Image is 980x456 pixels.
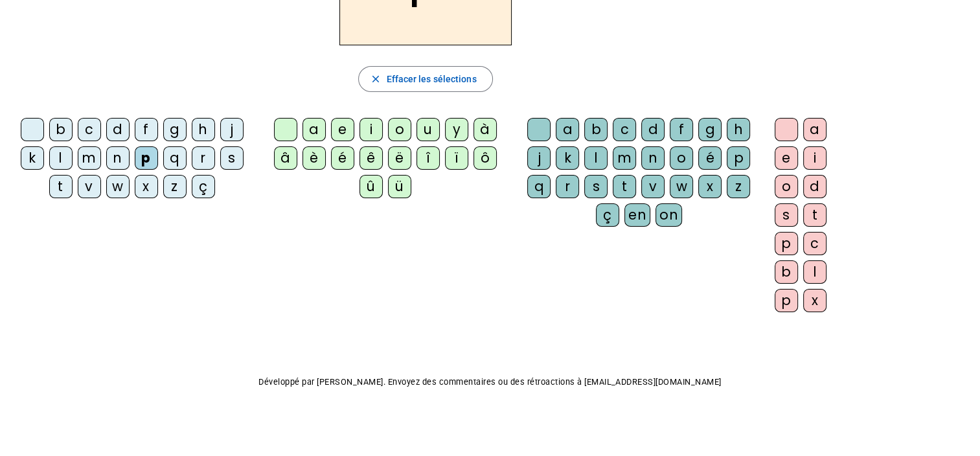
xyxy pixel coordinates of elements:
div: b [775,260,798,284]
div: a [556,118,579,141]
mat-icon: close [369,73,381,85]
div: û [359,175,383,198]
div: c [613,118,636,141]
div: o [670,146,693,170]
div: k [556,146,579,170]
div: ë [388,146,411,170]
div: n [106,146,130,170]
div: u [416,118,440,141]
p: Développé par [PERSON_NAME]. Envoyez des commentaires ou des rétroactions à [EMAIL_ADDRESS][DOMAI... [10,374,970,390]
div: è [302,146,326,170]
div: î [416,146,440,170]
div: p [727,146,750,170]
div: r [192,146,215,170]
div: k [21,146,44,170]
span: Effacer les sélections [386,71,476,87]
div: é [698,146,722,170]
div: j [220,118,244,141]
div: p [135,146,158,170]
div: z [163,175,187,198]
div: m [613,146,636,170]
div: ê [359,146,383,170]
div: o [775,175,798,198]
button: Effacer les sélections [358,66,492,92]
div: t [613,175,636,198]
div: l [584,146,608,170]
div: i [803,146,826,170]
div: d [803,175,826,198]
div: x [803,289,826,312]
div: b [49,118,73,141]
div: g [698,118,722,141]
div: p [775,232,798,255]
div: e [331,118,354,141]
div: en [624,203,650,227]
div: ï [445,146,468,170]
div: d [106,118,130,141]
div: s [220,146,244,170]
div: i [359,118,383,141]
div: n [641,146,665,170]
div: p [775,289,798,312]
div: ü [388,175,411,198]
div: on [655,203,682,227]
div: s [584,175,608,198]
div: z [727,175,750,198]
div: l [49,146,73,170]
div: x [135,175,158,198]
div: o [388,118,411,141]
div: f [670,118,693,141]
div: y [445,118,468,141]
div: a [803,118,826,141]
div: w [670,175,693,198]
div: a [302,118,326,141]
div: t [49,175,73,198]
div: e [775,146,798,170]
div: s [775,203,798,227]
div: d [641,118,665,141]
div: h [192,118,215,141]
div: r [556,175,579,198]
div: q [163,146,187,170]
div: c [78,118,101,141]
div: t [803,203,826,227]
div: v [641,175,665,198]
div: c [803,232,826,255]
div: m [78,146,101,170]
div: ç [192,175,215,198]
div: g [163,118,187,141]
div: q [527,175,551,198]
div: j [527,146,551,170]
div: w [106,175,130,198]
div: ô [473,146,497,170]
div: â [274,146,297,170]
div: f [135,118,158,141]
div: x [698,175,722,198]
div: b [584,118,608,141]
div: é [331,146,354,170]
div: l [803,260,826,284]
div: v [78,175,101,198]
div: h [727,118,750,141]
div: ç [596,203,619,227]
div: à [473,118,497,141]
